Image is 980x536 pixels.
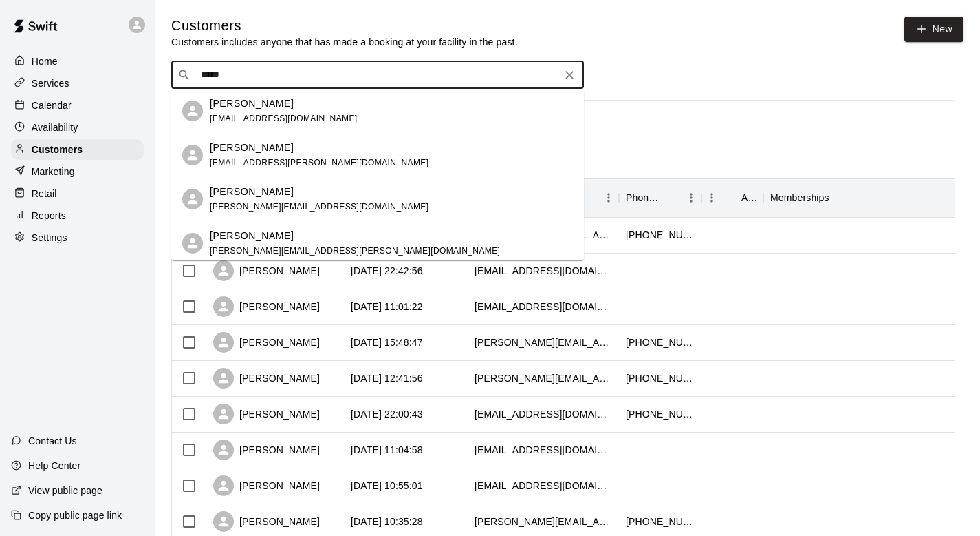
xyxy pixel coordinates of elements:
[11,227,144,248] a: Settings
[32,231,67,245] p: Settings
[182,145,203,165] div: Jacob Stewart
[32,76,69,90] p: Services
[32,143,83,156] p: Customers
[210,141,294,155] p: [PERSON_NAME]
[619,178,701,217] div: Phone Number
[213,368,320,389] div: [PERSON_NAME]
[32,187,57,200] p: Retail
[213,475,320,496] div: [PERSON_NAME]
[11,205,144,226] a: Reports
[210,158,428,167] span: [EMAIL_ADDRESS][PERSON_NAME][DOMAIN_NAME]
[829,188,849,207] button: Sort
[11,51,144,72] a: Home
[32,54,58,68] p: Home
[11,183,144,204] a: Retail
[626,336,695,349] div: +16473213614
[351,479,423,493] div: 2025-09-14 10:55:01
[701,187,722,208] button: Menu
[681,187,701,208] button: Menu
[210,246,500,256] span: [PERSON_NAME][EMAIL_ADDRESS][PERSON_NAME][DOMAIN_NAME]
[475,479,612,493] div: henrich012@yahoo.com
[11,95,144,116] a: Calendar
[11,73,144,94] a: Services
[171,35,518,49] p: Customers includes anyone that has made a booking at your facility in the past.
[171,61,584,89] div: Search customers by name or email
[213,296,320,317] div: [PERSON_NAME]
[626,515,695,528] div: +14169387229
[351,443,423,457] div: 2025-09-14 11:04:58
[213,404,320,424] div: [PERSON_NAME]
[213,511,320,532] div: [PERSON_NAME]
[213,440,320,460] div: [PERSON_NAME]
[351,515,423,528] div: 2025-09-13 10:35:28
[701,178,763,217] div: Age
[210,114,358,123] span: [EMAIL_ADDRESS][DOMAIN_NAME]
[626,371,695,385] div: +16472260255
[626,407,695,421] div: +14169973783
[210,229,294,243] p: [PERSON_NAME]
[351,300,423,313] div: 2025-09-18 11:01:22
[11,117,144,138] a: Availability
[475,264,612,278] div: jaimegarza911@hotmail.com
[182,189,203,209] div: Jacob Warecki
[626,178,662,217] div: Phone Number
[32,165,75,178] p: Marketing
[475,407,612,421] div: ash_a_g@hotmail.com
[351,336,423,349] div: 2025-09-15 15:48:47
[28,484,102,497] p: View public page
[662,188,681,207] button: Sort
[351,264,423,278] div: 2025-09-18 22:42:56
[11,139,144,160] a: Customers
[351,371,423,385] div: 2025-09-15 12:41:56
[475,336,612,349] div: heidi.whewell@gmail.com
[560,65,579,85] button: Clear
[626,228,695,242] div: +14168442083
[11,161,144,182] a: Marketing
[949,187,970,208] button: Menu
[28,434,77,448] p: Contact Us
[904,17,963,42] a: New
[182,101,203,121] div: Irmgard Jacob
[475,300,612,313] div: gray.lexy@gmail.com
[213,260,320,281] div: [PERSON_NAME]
[28,459,80,473] p: Help Center
[741,178,756,217] div: Age
[770,178,829,217] div: Memberships
[32,121,78,134] p: Availability
[210,96,294,111] p: [PERSON_NAME]
[210,185,294,199] p: [PERSON_NAME]
[171,17,518,35] h5: Customers
[468,178,619,217] div: Email
[351,407,423,421] div: 2025-09-14 22:00:43
[722,188,741,207] button: Sort
[32,209,66,223] p: Reports
[32,99,72,112] p: Calendar
[475,515,612,528] div: laura.c.allen07@gmail.com
[210,202,428,212] span: [PERSON_NAME][EMAIL_ADDRESS][DOMAIN_NAME]
[598,187,619,208] button: Menu
[213,332,320,353] div: [PERSON_NAME]
[182,233,203,254] div: Jacob Spedaliere
[475,443,612,457] div: ljohnston@live.ca
[475,371,612,385] div: irina.posan@gmail.com
[28,508,122,522] p: Copy public page link
[763,178,970,217] div: Memberships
